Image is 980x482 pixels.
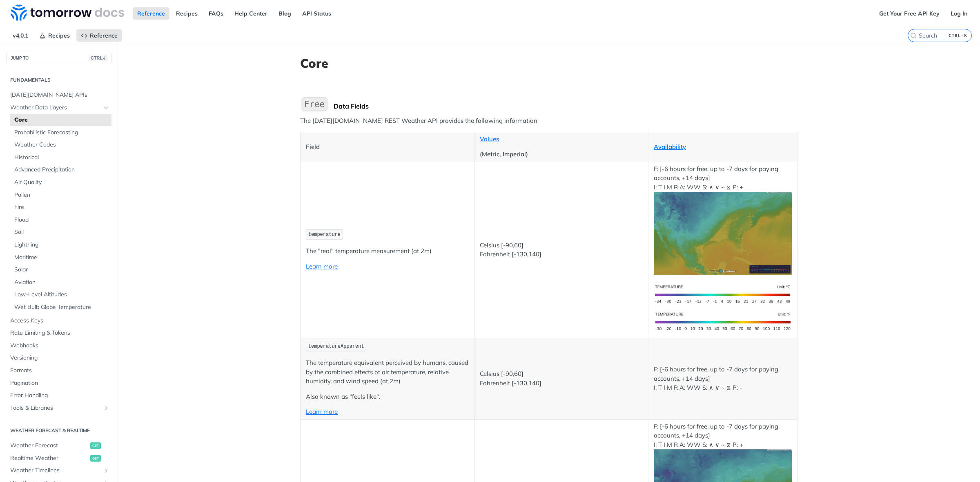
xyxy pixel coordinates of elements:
a: Historical [10,151,111,164]
h2: Weather Forecast & realtime [6,427,111,434]
span: Lightning [14,241,109,249]
span: Pollen [14,191,109,199]
a: Soil [10,226,111,238]
a: Values [480,135,499,143]
span: v4.0.1 [8,29,33,42]
a: [DATE][DOMAIN_NAME] APIs [6,89,111,101]
a: Solar [10,264,111,276]
p: F: [-6 hours for free, up to -7 days for paying accounts, +14 days] I: T I M R A: WW S: ∧ ∨ ~ ⧖ P: + [654,164,792,275]
span: Versioning [10,354,109,362]
a: Advanced Precipitation [10,164,111,176]
a: Weather TimelinesShow subpages for Weather Timelines [6,464,111,477]
a: Air Quality [10,176,111,189]
button: Show subpages for Tools & Libraries [103,405,109,411]
p: F: [-6 hours for free, up to -7 days for paying accounts, +14 days] I: T I M R A: WW S: ∧ ∨ ~ ⧖ P: - [654,365,792,393]
img: temperature-us [654,308,792,335]
a: Flood [10,214,111,226]
p: Celsius [-90,60] Fahrenheit [-130,140] [480,369,643,388]
p: The [DATE][DOMAIN_NAME] REST Weather API provides the following information [300,116,797,126]
span: CTRL-/ [89,55,107,61]
a: API Status [298,7,336,20]
h1: Core [300,56,797,71]
span: Advanced Precipitation [14,166,109,174]
a: Tools & LibrariesShow subpages for Tools & Libraries [6,402,111,414]
button: Hide subpages for Weather Data Layers [103,104,109,111]
span: Expand image [654,290,792,298]
p: (Metric, Imperial) [480,150,643,159]
span: Access Keys [10,317,109,325]
span: [DATE][DOMAIN_NAME] APIs [10,91,109,99]
a: Wet Bulb Globe Temperature [10,301,111,313]
a: Recipes [35,29,74,42]
a: Fire [10,201,111,213]
a: Get Your Free API Key [875,7,944,20]
span: Pagination [10,379,109,387]
button: JUMP TOCTRL-/ [6,52,111,64]
p: Celsius [-90,60] Fahrenheit [-130,140] [480,241,643,259]
a: Versioning [6,352,111,364]
span: Formats [10,366,109,375]
span: Error Handling [10,391,109,400]
a: Pagination [6,377,111,389]
span: Flood [14,216,109,224]
button: Show subpages for Weather Timelines [103,467,109,474]
span: Realtime Weather [10,454,88,462]
span: Weather Timelines [10,466,101,475]
a: Availability [654,143,686,151]
a: Error Handling [6,389,111,402]
a: Learn more [306,408,338,415]
kbd: CTRL-K [947,31,969,40]
span: temperatureApparent [308,344,364,349]
span: Core [14,116,109,124]
a: Webhooks [6,340,111,352]
span: get [90,442,101,449]
a: Blog [274,7,296,20]
span: Historical [14,153,109,162]
span: Soil [14,228,109,236]
a: Formats [6,364,111,377]
a: Recipes [171,7,202,20]
a: Rate Limiting & Tokens [6,327,111,339]
a: Reference [133,7,169,20]
svg: Search [910,32,917,39]
a: Probabilistic Forecasting [10,127,111,139]
a: Help Center [230,7,272,20]
a: Aviation [10,276,111,289]
span: Expand image [654,229,792,237]
p: Field [306,142,469,152]
a: Access Keys [6,315,111,327]
p: Also known as "feels like". [306,392,469,402]
a: Reference [76,29,122,42]
a: Weather Data LayersHide subpages for Weather Data Layers [6,102,111,114]
span: Low-Level Altitudes [14,291,109,299]
span: Air Quality [14,178,109,187]
span: Webhooks [10,342,109,350]
span: Rate Limiting & Tokens [10,329,109,337]
a: Maritime [10,251,111,264]
a: Weather Codes [10,139,111,151]
span: Expand image [654,317,792,325]
span: get [90,455,101,462]
a: FAQs [204,7,228,20]
span: Solar [14,266,109,274]
a: Log In [946,7,972,20]
img: temperature [654,192,792,275]
span: Aviation [14,278,109,287]
span: Fire [14,203,109,211]
p: The "real" temperature measurement (at 2m) [306,247,469,256]
span: Tools & Libraries [10,404,101,412]
span: Weather Codes [14,141,109,149]
h2: Fundamentals [6,76,111,84]
span: Wet Bulb Globe Temperature [14,303,109,311]
span: Weather Data Layers [10,104,101,112]
span: temperature [308,232,341,238]
img: Tomorrow.io Weather API Docs [11,4,124,21]
span: Weather Forecast [10,442,88,450]
span: Maritime [14,253,109,262]
span: Probabilistic Forecasting [14,129,109,137]
span: Reference [90,32,118,39]
p: The temperature equivalent perceived by humans, caused by the combined effects of air temperature... [306,358,469,386]
div: Data Fields [334,102,797,110]
a: Realtime Weatherget [6,452,111,464]
a: Learn more [306,262,338,270]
